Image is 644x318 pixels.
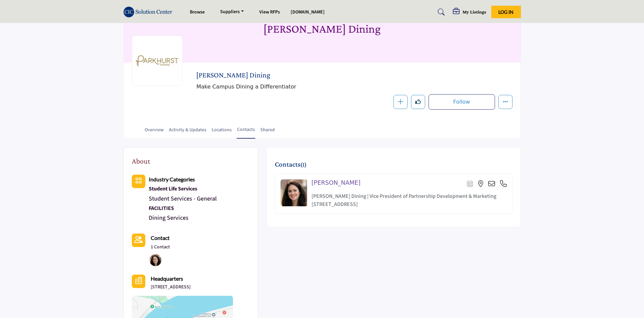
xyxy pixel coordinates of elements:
button: More details [498,95,513,109]
h3: Contacts [275,160,306,169]
span: 1 [302,161,304,168]
img: Suzie L. [149,254,162,266]
a: Dining Services [149,214,188,222]
button: Category Icon [132,175,145,188]
div: Campus engagement, residential life, and student activity management solutions to enhance college... [149,184,217,193]
img: site Logo [123,6,176,17]
a: Locations [211,127,232,138]
span: Log In [498,9,514,15]
p: [STREET_ADDRESS] [151,284,191,291]
button: Log In [491,6,521,18]
a: Suppliers [215,7,248,17]
a: Shared [260,127,275,138]
button: Follow [429,94,495,110]
div: My Listings [453,8,486,16]
a: View RFPs [259,9,280,15]
h2: About [132,155,150,167]
h5: My Listings [463,9,486,15]
span: ( ) [300,161,306,168]
b: Contact [151,235,170,241]
h4: [PERSON_NAME] [312,179,360,186]
button: Contact-Employee Icon [132,234,145,247]
a: Student Life Services [149,184,217,193]
a: Industry Categories [149,175,195,184]
a: Activity & Updates [169,127,207,138]
a: Contacts [237,126,255,139]
a: Overview [144,127,164,138]
p: [STREET_ADDRESS] [312,200,507,208]
p: [PERSON_NAME] Dining | Vice President of Partnership Development & Marketing [312,192,507,200]
div: Campus infrastructure, maintenance systems, and physical plant management solutions for education... [149,204,217,213]
a: Search [431,7,449,17]
b: Headquarters [151,275,183,283]
a: [DOMAIN_NAME] [291,9,325,15]
button: Like [411,95,425,109]
a: Link of redirect to contact page [132,234,145,247]
h2: [PERSON_NAME] Dining [196,71,382,79]
a: Browse [190,9,205,15]
a: FACILITIES [149,204,217,213]
a: Contact [151,234,170,243]
span: Make Campus Dining a Differentiator [196,83,412,91]
button: Headquarter icon [132,275,145,288]
img: image [281,179,308,206]
a: Student Services - General [149,195,217,203]
a: 1 Contact [151,244,170,251]
b: Industry Categories [149,176,195,182]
